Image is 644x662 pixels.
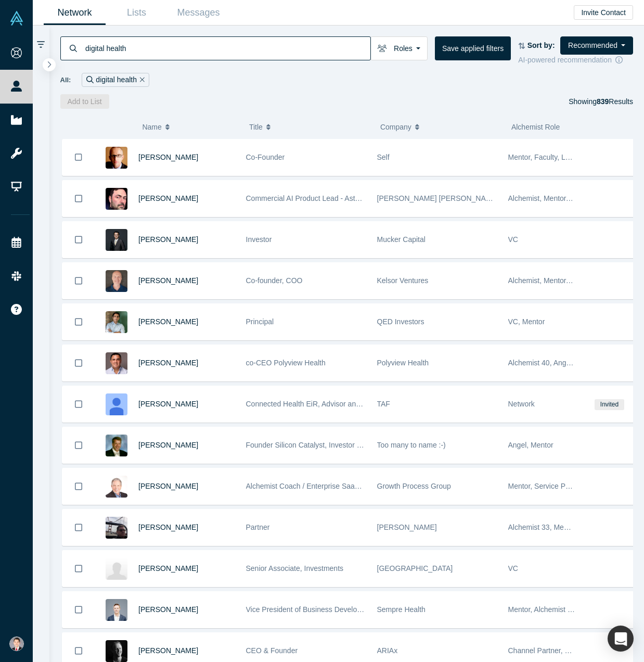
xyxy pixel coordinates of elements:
[377,441,446,449] span: Too many to name :-)
[377,482,451,490] span: Growth Process Group
[508,441,553,449] span: Angel, Mentor
[246,153,285,161] span: Co-Founder
[62,304,95,340] button: Bookmark
[106,640,127,662] img: Dr. Tobias Strobl's Profile Image
[138,646,198,655] a: [PERSON_NAME]
[246,523,270,531] span: Partner
[62,427,95,463] button: Bookmark
[377,359,429,367] span: Polyview Health
[106,229,127,251] img: Jerry Chen's Profile Image
[138,605,198,614] a: [PERSON_NAME]
[508,276,588,285] span: Alchemist, Mentor, Angel
[138,153,198,161] a: [PERSON_NAME]
[246,646,298,655] span: CEO & Founder
[106,147,127,169] img: Robert Winder's Profile Image
[246,441,410,449] span: Founder Silicon Catalyst, Investor Sand Hill Angels
[246,317,274,326] span: Principal
[62,222,95,258] button: Bookmark
[246,359,326,367] span: co-CEO Polyview Health
[380,116,411,138] span: Company
[137,74,145,86] button: Remove Filter
[508,317,545,326] span: VC, Mentor
[377,646,398,655] span: ARIAx
[435,36,511,60] button: Save applied filters
[569,94,633,109] div: Showing
[106,558,127,580] img: Fabian Gosselin's Profile Image
[377,400,390,408] span: TAF
[249,116,263,138] span: Title
[138,194,198,202] a: [PERSON_NAME]
[138,441,198,449] a: [PERSON_NAME]
[60,94,109,109] button: Add to List
[511,123,560,131] span: Alchemist Role
[62,345,95,381] button: Bookmark
[138,400,198,408] a: [PERSON_NAME]
[138,235,198,244] a: [PERSON_NAME]
[377,523,437,531] span: [PERSON_NAME]
[370,36,428,60] button: Roles
[106,188,127,210] img: Richard Svinkin's Profile Image
[377,276,429,285] span: Kelsor Ventures
[62,551,95,587] button: Bookmark
[62,139,95,175] button: Bookmark
[106,1,168,25] a: Lists
[597,97,609,106] strong: 839
[106,393,127,415] img: Shervin Majd's Profile Image
[508,400,535,408] span: Network
[527,41,555,49] strong: Sort by:
[246,564,344,572] span: Senior Associate, Investments
[62,592,95,628] button: Bookmark
[106,517,127,539] img: Val Jerdes's Profile Image
[138,482,198,490] a: [PERSON_NAME]
[380,116,500,138] button: Company
[62,181,95,217] button: Bookmark
[249,116,369,138] button: Title
[138,523,198,531] a: [PERSON_NAME]
[142,116,238,138] button: Name
[377,235,426,244] span: Mucker Capital
[138,317,198,326] a: [PERSON_NAME]
[508,564,518,572] span: VC
[9,11,24,26] img: Alchemist Vault Logo
[106,435,127,456] img: Rick Lazansky's Profile Image
[597,97,633,106] span: Results
[508,605,576,614] span: Mentor, Alchemist 12
[62,468,95,504] button: Bookmark
[246,276,303,285] span: Co-founder, COO
[9,636,24,651] img: Ethan Yang's Account
[246,235,272,244] span: Investor
[138,564,198,572] a: [PERSON_NAME]
[246,400,397,408] span: Connected Health EiR, Advisor and Consultant
[62,386,95,422] button: Bookmark
[44,1,106,25] a: Network
[138,276,198,285] a: [PERSON_NAME]
[377,153,390,161] span: Self
[60,75,71,85] span: All:
[138,359,198,367] a: [PERSON_NAME]
[106,476,127,498] img: Chuck DeVita's Profile Image
[246,194,632,202] span: Commercial AI Product Lead - Astellas & Angel Investor - [PERSON_NAME] [PERSON_NAME] Capital, Alc...
[62,263,95,299] button: Bookmark
[560,36,633,55] button: Recommended
[377,194,524,202] span: [PERSON_NAME] [PERSON_NAME] Capital
[377,317,424,326] span: QED Investors
[377,564,453,572] span: [GEOGRAPHIC_DATA]
[82,73,149,87] div: digital health
[106,270,127,292] img: Dave Cotter's Profile Image
[246,605,421,614] span: Vice President of Business Development and Strategy
[106,352,127,374] img: Dimitri Arges's Profile Image
[518,55,633,66] div: AI-powered recommendation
